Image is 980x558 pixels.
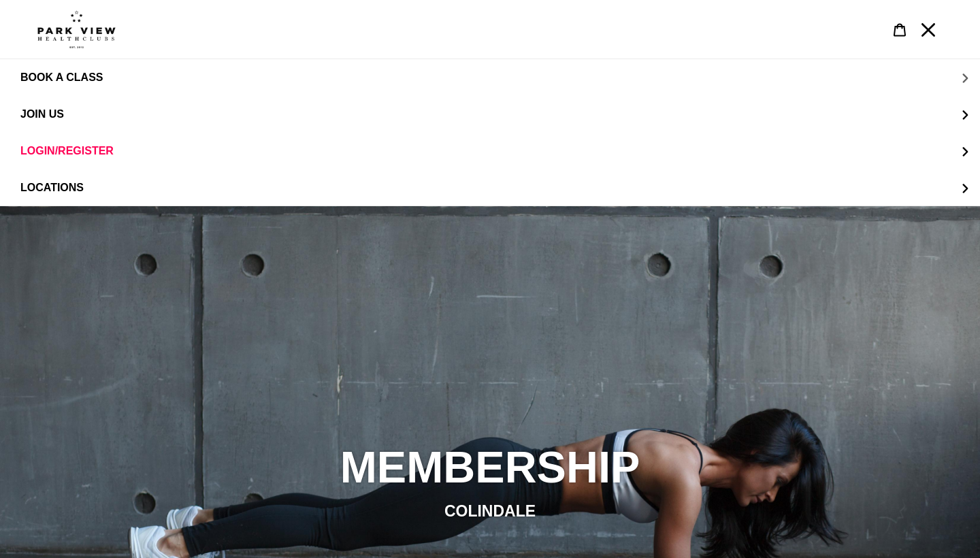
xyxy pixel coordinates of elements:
[914,15,943,44] button: Menu
[20,145,114,157] span: LOGIN/REGISTER
[119,440,861,493] h2: MEMBERSHIP
[20,182,84,194] span: LOCATIONS
[444,502,536,519] span: COLINDALE
[37,10,116,48] img: Park view health clubs is a gym near you.
[20,71,103,84] span: BOOK A CLASS
[20,108,64,120] span: JOIN US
